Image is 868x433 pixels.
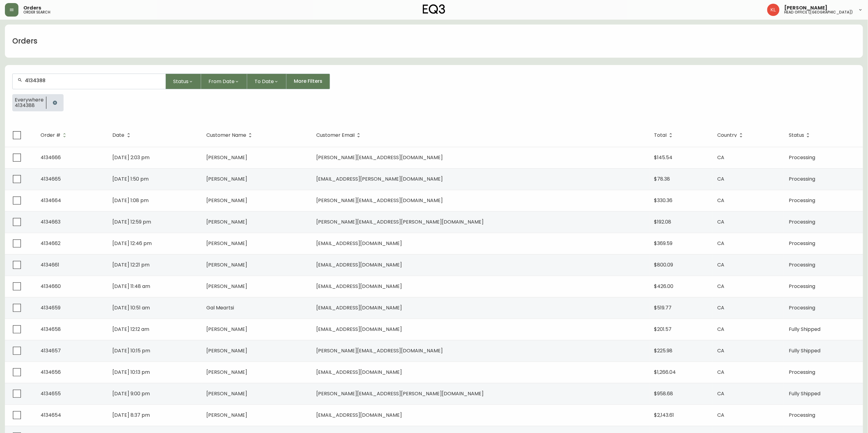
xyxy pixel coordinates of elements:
span: [DATE] 11:48 am [113,283,150,290]
span: Processing [789,304,815,311]
span: [DATE] 12:21 pm [113,261,150,268]
span: Status [789,133,804,137]
span: Country [718,133,737,137]
span: [PERSON_NAME] [206,218,247,225]
span: [PERSON_NAME][EMAIL_ADDRESS][DOMAIN_NAME] [316,197,443,204]
span: 4134654 [41,412,61,419]
span: CA [718,304,725,311]
span: [PERSON_NAME][EMAIL_ADDRESS][PERSON_NAME][DOMAIN_NAME] [316,390,484,397]
span: [DATE] 8:37 pm [113,412,150,419]
span: CA [718,261,725,268]
span: 4134656 [41,369,61,376]
span: Processing [789,240,815,247]
span: 4134388 [15,103,44,108]
button: To Date [247,74,286,89]
button: From Date [201,74,247,89]
span: CA [718,283,725,290]
span: Order # [41,133,60,137]
span: [PERSON_NAME][EMAIL_ADDRESS][PERSON_NAME][DOMAIN_NAME] [316,218,484,225]
span: [EMAIL_ADDRESS][DOMAIN_NAME] [316,412,402,419]
span: CA [718,197,725,204]
span: Fully Shipped [789,390,820,397]
span: [EMAIL_ADDRESS][DOMAIN_NAME] [316,261,402,268]
span: To Date [255,78,274,85]
span: $78.38 [654,175,670,182]
span: $201.57 [654,326,672,333]
span: Status [789,132,812,138]
span: 4134665 [41,175,61,182]
span: [PERSON_NAME] [206,412,247,419]
span: 4134662 [41,240,60,247]
span: $145.54 [654,154,673,161]
span: Processing [789,261,815,268]
span: CA [718,390,725,397]
span: [DATE] 10:51 am [113,304,150,311]
span: [PERSON_NAME] [206,326,247,333]
span: [EMAIL_ADDRESS][DOMAIN_NAME] [316,369,402,376]
span: [DATE] 12:59 pm [113,218,151,225]
span: [PERSON_NAME] [206,261,247,268]
h5: order search [23,10,50,14]
span: CA [718,326,725,333]
span: 4134664 [41,197,61,204]
span: 4134661 [41,261,59,268]
span: Date [113,133,125,137]
h1: Orders [12,36,37,46]
span: Total [654,132,675,138]
span: [PERSON_NAME] [206,283,247,290]
span: Gal Meartsi [206,304,234,311]
span: [DATE] 2:03 pm [113,154,150,161]
span: [DATE] 1:08 pm [113,197,149,204]
span: [PERSON_NAME] [206,197,247,204]
span: CA [718,240,725,247]
span: Processing [789,197,815,204]
span: Order # [41,132,68,138]
span: 4134658 [41,326,61,333]
span: CA [718,369,725,376]
span: [DATE] 9:00 pm [113,390,150,397]
span: [PERSON_NAME] [206,240,247,247]
span: Fully Shipped [789,326,820,333]
span: $958.68 [654,390,673,397]
span: [EMAIL_ADDRESS][PERSON_NAME][DOMAIN_NAME] [316,175,443,182]
span: [PERSON_NAME] [206,369,247,376]
span: Processing [789,218,815,225]
button: More Filters [286,74,330,89]
span: CA [718,218,725,225]
span: Total [654,133,667,137]
span: Date [113,132,133,138]
span: 4134655 [41,390,61,397]
span: $225.98 [654,347,673,354]
span: [PERSON_NAME] [206,390,247,397]
span: 4134657 [41,347,61,354]
img: 2c0c8aa7421344cf0398c7f872b772b5 [767,4,780,16]
span: $330.36 [654,197,673,204]
span: $2,143.61 [654,412,674,419]
span: [DATE] 12:46 pm [113,240,152,247]
span: [DATE] 10:13 pm [113,369,150,376]
span: Orders [23,6,41,10]
span: Processing [789,369,815,376]
input: Search [25,78,161,83]
span: [PERSON_NAME] [206,175,247,182]
span: [PERSON_NAME] [784,6,828,10]
h5: head office ([GEOGRAPHIC_DATA]) [784,10,853,14]
span: $426.00 [654,283,674,290]
span: $800.09 [654,261,673,268]
span: From Date [208,78,235,85]
span: $369.59 [654,240,673,247]
span: Everywhere [15,97,44,103]
span: [PERSON_NAME] [206,347,247,354]
span: Processing [789,154,815,161]
img: logo [423,4,446,14]
span: [PERSON_NAME] [206,154,247,161]
span: $519.77 [654,304,672,311]
span: [EMAIL_ADDRESS][DOMAIN_NAME] [316,240,402,247]
span: CA [718,175,725,182]
span: 4134660 [41,283,61,290]
span: Customer Name [206,132,254,138]
span: Fully Shipped [789,347,820,354]
span: $192.08 [654,218,671,225]
span: Customer Email [316,133,355,137]
span: Customer Name [206,133,246,137]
